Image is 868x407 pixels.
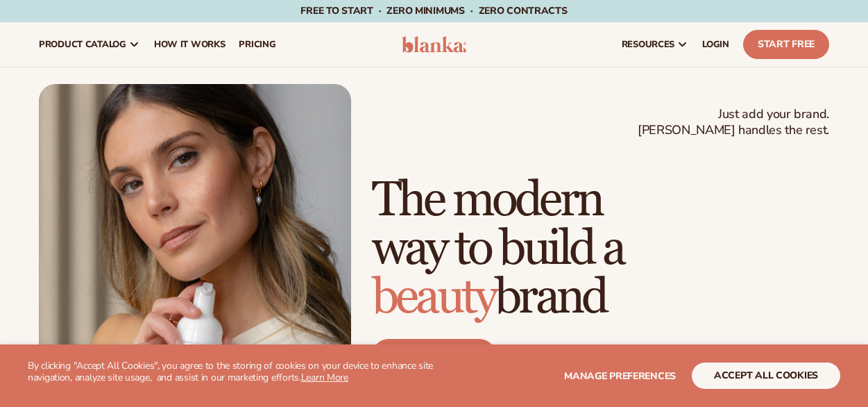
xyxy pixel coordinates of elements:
a: Learn More [301,371,348,384]
span: Free to start · ZERO minimums · ZERO contracts [300,4,567,17]
img: logo [402,36,467,53]
span: pricing [239,39,275,50]
span: beauty [372,268,495,327]
span: Manage preferences [564,369,676,383]
span: Just add your brand. [PERSON_NAME] handles the rest. [638,106,829,139]
a: How It Works [147,22,232,67]
button: Manage preferences [564,363,676,389]
h1: The modern way to build a brand [372,176,829,322]
span: product catalog [39,39,126,50]
p: By clicking "Accept All Cookies", you agree to the storing of cookies on your device to enhance s... [28,360,434,384]
a: LOGIN [695,22,736,67]
a: Start free [372,339,496,372]
a: resources [615,22,695,67]
a: Start Free [743,30,829,59]
a: pricing [232,22,282,67]
span: LOGIN [702,39,729,50]
a: product catalog [32,22,147,67]
span: resources [622,39,674,50]
span: How It Works [154,39,225,50]
button: accept all cookies [692,363,840,389]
